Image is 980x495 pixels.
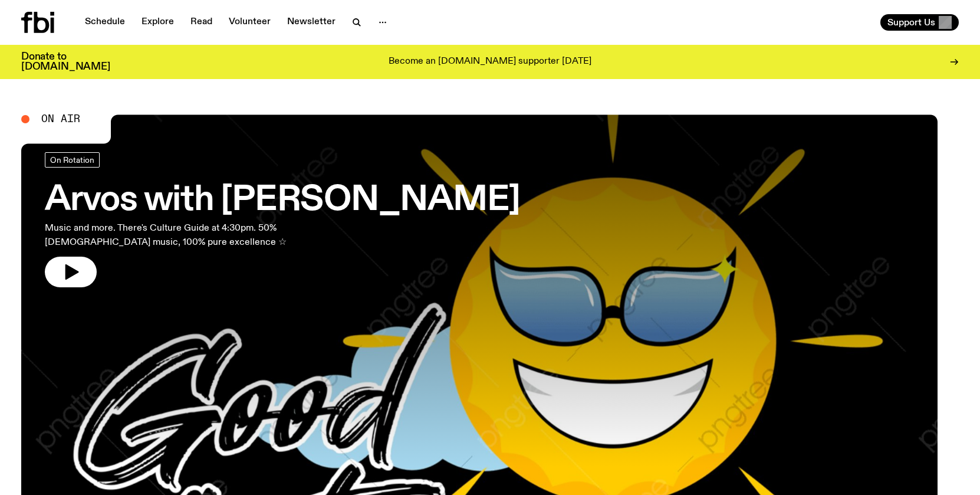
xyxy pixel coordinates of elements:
[887,17,935,28] span: Support Us
[45,221,347,250] p: Music and more. There's Culture Guide at 4:30pm. 50% [DEMOGRAPHIC_DATA] music, 100% pure excellen...
[78,14,132,31] a: Schedule
[280,14,343,31] a: Newsletter
[45,152,100,168] a: On Rotation
[134,14,181,31] a: Explore
[183,14,219,31] a: Read
[41,114,80,124] span: On Air
[45,152,520,287] a: Arvos with [PERSON_NAME]Music and more. There's Culture Guide at 4:30pm. 50% [DEMOGRAPHIC_DATA] m...
[50,156,94,165] span: On Rotation
[389,57,591,67] p: Become an [DOMAIN_NAME] supporter [DATE]
[45,184,520,217] h3: Arvos with [PERSON_NAME]
[880,14,959,31] button: Support Us
[21,52,110,72] h3: Donate to [DOMAIN_NAME]
[222,14,278,31] a: Volunteer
